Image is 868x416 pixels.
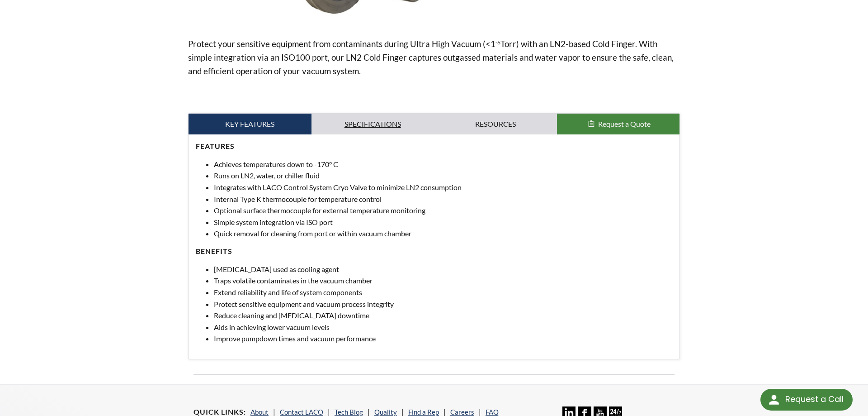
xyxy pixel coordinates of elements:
[214,275,672,287] li: Traps volatile contaminates in the vacuum chamber
[214,287,672,298] li: Extend reliability and life of system components
[250,408,269,416] a: About
[214,321,672,333] li: Aids in achieving lower vacuum levels
[311,114,434,134] a: Specifications
[280,408,323,416] a: Contact LACO
[214,158,672,170] li: Achieves temperatures down to -170° C
[214,182,672,193] li: Integrates with LACO Control System Cryo Valve to minimize LN2 consumption
[188,37,680,78] p: Protect your sensitive equipment from contaminants during Ultra High Vacuum (<1 Torr) with an LN2...
[214,310,672,321] li: Reduce cleaning and [MEDICAL_DATA] downtime
[214,333,672,344] li: Improve pumpdown times and vacuum performance
[214,170,672,182] li: Runs on LN2, water, or chiller fluid
[214,228,672,239] li: Quick removal for cleaning from port or within vacuum chamber
[785,389,844,410] div: Request a Call
[214,298,672,310] li: Protect sensitive equipment and vacuum process integrity
[214,205,672,216] li: Optional surface thermocouple for external temperature monitoring
[335,408,363,416] a: Tech Blog
[196,142,672,151] h4: Features
[189,114,311,134] a: Key Features
[598,120,651,128] span: Request a Quote
[214,263,672,275] li: [MEDICAL_DATA] used as cooling agent
[486,408,499,416] a: FAQ
[767,392,781,407] img: round button
[214,193,672,205] li: Internal Type K thermocouple for temperature control
[557,114,680,134] button: Request a Quote
[408,408,439,416] a: Find a Rep
[760,389,853,411] div: Request a Call
[495,39,500,46] sup: -6
[434,114,557,134] a: Resources
[450,408,474,416] a: Careers
[196,247,672,256] h4: Benefits
[214,216,672,228] li: Simple system integration via ISO port
[374,408,397,416] a: Quality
